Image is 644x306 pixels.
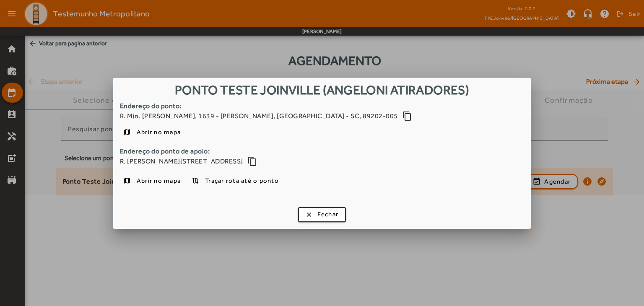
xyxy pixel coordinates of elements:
span: Abrir no mapa [137,176,181,186]
span: R. [PERSON_NAME][STREET_ADDRESS] [120,156,243,166]
a: Traçar rota até o ponto [188,173,282,188]
h1: Ponto Teste Joinville (Angeloni atiradores) [113,78,531,101]
strong: Endereço do ponto de apoio: [120,146,524,156]
button: Fechar [298,207,346,222]
mat-icon: content_copy [247,156,257,166]
span: Traçar rota até o ponto [205,176,279,186]
span: Abrir no mapa [137,127,181,137]
span: R. Min. [PERSON_NAME], 1639 - [PERSON_NAME], [GEOGRAPHIC_DATA] - SC, 89202-005 [120,111,398,121]
a: Abrir no mapa [120,173,184,188]
mat-icon: content_copy [402,111,412,121]
span: Fechar [317,210,339,219]
a: Abrir no mapa [120,124,184,140]
strong: Endereço do ponto: [120,101,524,111]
